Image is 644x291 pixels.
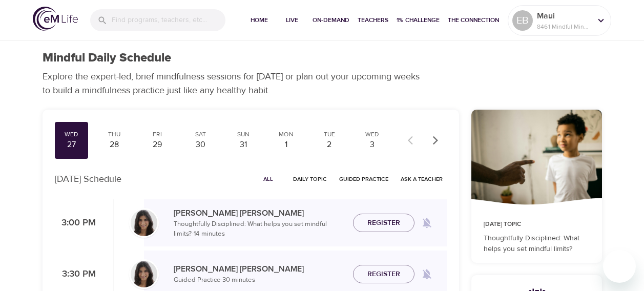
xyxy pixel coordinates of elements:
span: The Connection [448,15,499,26]
p: Thoughtfully Disciplined: What helps you set mindful limits? · 14 minutes [174,219,345,239]
h1: Mindful Daily Schedule [43,51,171,66]
span: Ask a Teacher [401,174,443,184]
div: 31 [231,139,256,151]
button: Guided Practice [335,171,392,187]
span: Register [367,268,400,281]
p: Maui [537,10,591,22]
div: 30 [188,139,213,151]
div: Tue [317,130,342,139]
div: 1 [274,139,299,151]
iframe: Button to launch messaging window [603,250,636,283]
p: [DATE] Topic [484,220,590,229]
button: Register [353,265,414,284]
span: Guided Practice [339,174,388,184]
span: Remind me when a class goes live every Wednesday at 3:30 PM [414,262,439,286]
span: Remind me when a class goes live every Wednesday at 3:00 PM [414,211,439,235]
p: 8461 Mindful Minutes [537,22,591,31]
span: Register [367,217,400,230]
button: All [252,171,285,187]
button: Daily Topic [289,171,331,187]
button: Register [353,214,414,233]
p: 3:00 PM [55,216,96,230]
img: Lara_Sragow-min.jpg [131,210,157,236]
div: 27 [59,139,85,151]
p: [DATE] Schedule [55,172,121,186]
div: EB [512,10,533,31]
p: 3:30 PM [55,267,96,281]
img: Lara_Sragow-min.jpg [131,261,157,287]
span: Home [247,15,272,26]
div: Sun [231,130,256,139]
p: Guided Practice · 30 minutes [174,275,345,285]
input: Find programs, teachers, etc... [112,9,225,31]
div: Fri [144,130,170,139]
span: Teachers [358,15,388,26]
span: Daily Topic [293,174,327,184]
span: 1% Challenge [397,15,440,26]
p: [PERSON_NAME] [PERSON_NAME] [174,263,345,275]
div: Sat [188,130,213,139]
div: Mon [274,130,299,139]
p: Explore the expert-led, brief mindfulness sessions for [DATE] or plan out your upcoming weeks to ... [43,70,427,97]
p: [PERSON_NAME] [PERSON_NAME] [174,207,345,219]
span: On-Demand [313,15,349,26]
button: Ask a Teacher [397,171,447,187]
div: Thu [101,130,127,139]
span: Live [280,15,304,26]
div: Wed [59,130,85,139]
span: All [256,174,281,184]
div: 3 [360,139,385,151]
div: 29 [144,139,170,151]
p: Thoughtfully Disciplined: What helps you set mindful limits? [484,233,590,255]
div: 2 [317,139,342,151]
img: logo [33,7,78,31]
div: Wed [360,130,385,139]
div: 28 [101,139,127,151]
